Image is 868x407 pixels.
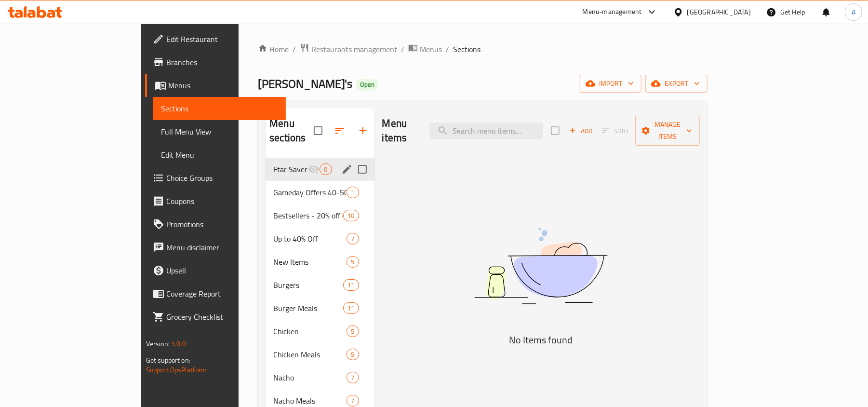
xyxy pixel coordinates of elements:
[429,122,543,139] input: search
[347,326,359,337] div: items
[258,43,708,55] nav: breadcrumb
[273,395,347,407] div: Nacho Meals
[596,123,635,138] span: Select section first
[347,187,359,198] div: items
[420,43,442,55] span: Menus
[161,103,279,114] span: Sections
[273,233,347,244] span: Up to 40% Off
[320,163,332,175] div: items
[145,74,286,97] a: Menus
[171,338,186,350] span: 1.0.0
[293,43,296,55] li: /
[273,349,347,360] span: Chicken Meals
[320,165,331,174] span: 0
[258,73,352,95] span: [PERSON_NAME]'s
[420,202,661,330] img: dish.svg
[266,366,374,389] div: Nacho7
[166,218,279,230] span: Promotions
[340,162,354,176] button: edit
[308,121,328,141] span: Select all sections
[565,123,596,138] button: Add
[382,116,418,145] h2: Menu items
[273,372,347,383] span: Nacho
[347,350,358,359] span: 5
[146,364,207,376] a: Support.OpsPlatform
[266,343,374,366] div: Chicken Meals5
[356,79,378,91] div: Open
[347,256,359,268] div: items
[145,305,286,328] a: Grocery Checklist
[166,311,279,323] span: Grocery Checklist
[653,78,700,90] span: export
[145,51,286,74] a: Branches
[343,302,359,314] div: items
[420,332,661,348] h5: No Items found
[266,250,374,273] div: New Items5
[145,190,286,213] a: Coupons
[565,123,596,138] span: Add item
[273,210,343,221] span: Bestsellers - 20% off on selected items
[643,119,692,143] span: Manage items
[635,116,700,146] button: Manage items
[166,33,279,45] span: Edit Restaurant
[351,119,374,142] button: Add section
[145,213,286,236] a: Promotions
[344,211,358,220] span: 10
[153,97,286,120] a: Sections
[401,43,404,55] li: /
[145,166,286,190] a: Choice Groups
[166,56,279,68] span: Branches
[146,354,190,366] span: Get support on:
[580,75,641,93] button: import
[273,279,343,291] span: Burgers
[166,242,279,253] span: Menu disclaimer
[145,236,286,259] a: Menu disclaimer
[347,258,358,267] span: 5
[311,43,397,55] span: Restaurants management
[166,288,279,299] span: Coverage Report
[347,188,358,197] span: 1
[266,320,374,343] div: Chicken5
[343,279,359,291] div: items
[588,78,634,90] span: import
[266,181,374,204] div: Gameday Offers 40-50% Off1
[568,125,594,136] span: Add
[266,204,374,227] div: Bestsellers - 20% off on selected items10
[273,187,347,198] span: Gameday Offers 40-50% Off
[166,195,279,207] span: Coupons
[300,43,397,55] a: Restaurants management
[273,163,308,175] span: Ftar Saver
[273,326,347,337] span: Chicken
[308,163,320,175] svg: Inactive section
[852,7,855,17] span: A
[145,27,286,51] a: Edit Restaurant
[145,282,286,305] a: Coverage Report
[347,234,358,244] span: 7
[347,327,358,336] span: 5
[273,256,347,268] span: New Items
[168,80,279,91] span: Menus
[166,172,279,184] span: Choice Groups
[344,304,358,313] span: 11
[347,373,358,382] span: 7
[356,81,378,89] span: Open
[153,143,286,166] a: Edit Menu
[347,395,359,407] div: items
[583,6,642,18] div: Menu-management
[344,281,358,290] span: 11
[408,43,442,55] a: Menus
[273,302,343,314] span: Burger Meals
[687,7,751,17] div: [GEOGRAPHIC_DATA]
[266,273,374,297] div: Burgers11
[266,297,374,320] div: Burger Meals11
[328,119,351,142] span: Sort sections
[453,43,481,55] span: Sections
[145,259,286,282] a: Upsell
[347,349,359,360] div: items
